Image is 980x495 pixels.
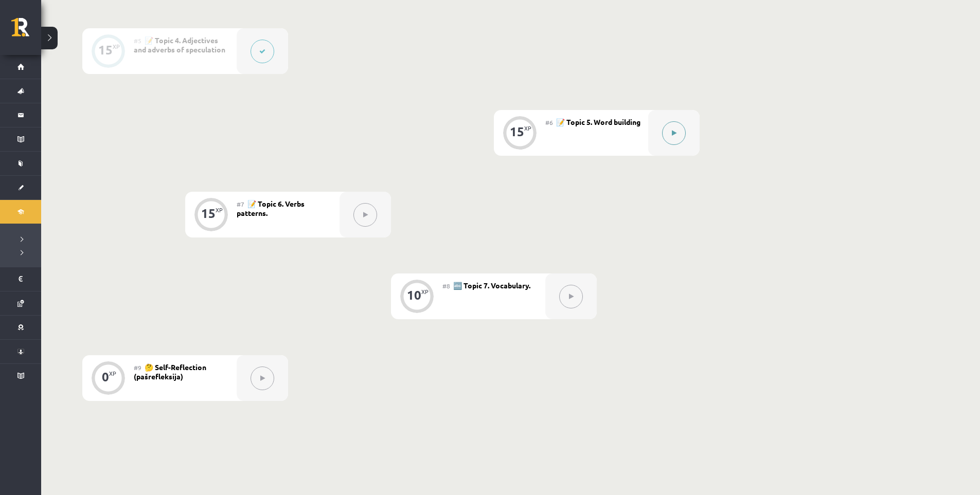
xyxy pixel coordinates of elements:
[201,209,216,218] div: 15
[237,199,305,217] span: 📝 Topic 6. Verbs patterns.
[134,362,206,381] span: 🤔 Self-Reflection (pašrefleksija)
[134,35,225,54] span: 📝 Topic 4. Adjectives and adverbs of speculation
[524,125,531,131] div: XP
[421,289,429,295] div: XP
[113,44,120,49] div: XP
[134,36,141,45] span: #5
[453,281,530,290] span: 🔤 Topic 7. Vocabulary.
[98,45,113,54] div: 15
[102,372,109,381] div: 0
[134,363,141,372] span: #9
[545,118,553,126] span: #6
[407,290,421,300] div: 10
[556,117,640,126] span: 📝 Topic 5. Word building
[11,18,41,44] a: Rīgas 1. Tālmācības vidusskola
[216,207,223,213] div: XP
[109,371,116,376] div: XP
[510,127,524,136] div: 15
[237,200,244,208] span: #7
[442,282,450,290] span: #8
